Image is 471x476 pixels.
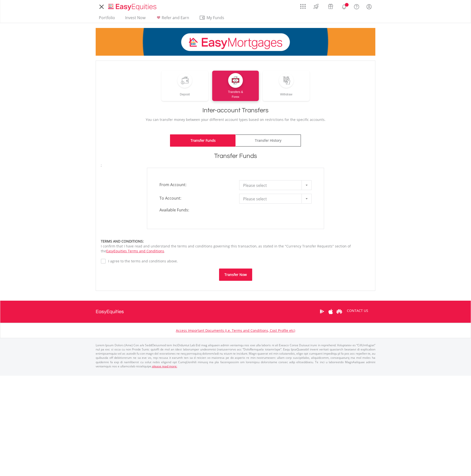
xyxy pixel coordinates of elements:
[156,194,235,203] span: To Account:
[343,304,372,318] a: CONTACT US
[123,15,147,23] a: Invest Now
[156,207,235,213] span: Available Funds:
[96,301,124,323] a: EasyEquities
[243,194,300,204] span: Please select
[97,15,117,23] a: Portfolio
[107,3,158,11] img: EasyEquities_Logo.png
[263,71,310,101] a: Withdraw
[161,88,208,97] div: Deposit
[106,249,164,253] a: EasyEquities Terms and Conditions
[212,88,259,99] div: Transfers & Forex
[312,2,320,10] img: thrive-v2.svg
[235,134,301,147] a: Transfer History
[297,1,309,9] a: AppsGrid
[326,304,335,319] a: Apple
[219,269,252,281] button: Transfer Now
[156,180,235,189] span: From Account:
[101,239,370,244] div: TERMS AND CONDITIONS:
[106,1,158,11] a: Home page
[199,14,231,21] span: My Funds
[243,180,300,190] span: Please select
[101,239,370,254] div: I confirm that I have read and understand the terms and conditions governing this transaction, as...
[106,259,178,264] label: I agree to the terms and conditions above.
[96,28,375,56] img: EasyMortage Promotion Banner
[101,117,370,122] p: You can transfer money between your different account types based on restrictions for the specifi...
[101,152,370,160] h1: Transfer Funds
[350,1,363,11] a: FAQ's and Support
[176,328,295,333] a: Access Important Documents (i.e. Terms and Conditions, Cost Profile etc)
[152,364,177,368] a: please read more:
[300,4,306,9] img: grid-menu-icon.svg
[96,343,375,368] p: Lorem Ipsum Dolors (Ame) Con a/e SeddOeiusmod tem InciDiduntut Lab Etd mag aliquaen admin veniamq...
[161,71,208,101] a: Deposit
[170,134,235,147] a: Transfer Funds
[101,163,370,281] form: ;
[335,304,343,319] a: Huawei
[263,88,310,97] div: Withdraw
[323,1,338,10] a: Vouchers
[363,1,375,12] a: My Profile
[154,15,191,23] a: Refer and Earn
[101,106,370,115] h1: Inter-account Transfers
[318,304,326,319] a: Google Play
[327,2,335,10] img: vouchers-v2.svg
[212,71,259,101] a: Transfers &Forex
[162,15,189,20] span: Refer and Earn
[338,1,350,11] a: Notifications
